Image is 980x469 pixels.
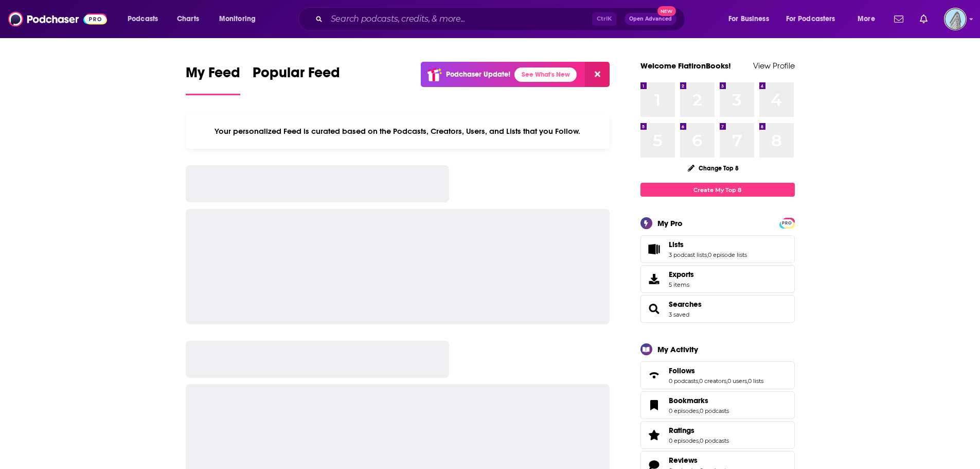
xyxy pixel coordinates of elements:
[644,398,665,412] a: Bookmarks
[669,240,684,249] span: Lists
[669,240,747,249] a: Lists
[669,270,694,279] span: Exports
[669,456,698,465] span: Reviews
[446,70,510,79] p: Podchaser Update!
[514,67,577,82] a: See What's New
[253,64,340,88] span: Popular Feed
[186,64,240,88] span: My Feed
[640,265,795,293] a: Exports
[625,13,676,25] button: Open AdvancedNew
[669,407,699,414] a: 0 episodes
[708,251,747,258] a: 0 episode lists
[747,377,748,385] span: ,
[177,12,199,26] span: Charts
[644,302,665,316] a: Searches
[748,377,763,385] a: 0 lists
[644,272,665,286] span: Exports
[640,295,795,323] span: Searches
[669,396,729,405] a: Bookmarks
[327,11,592,27] input: Search podcasts, credits, & more...
[728,12,769,26] span: For Business
[781,219,793,227] a: PRO
[644,242,665,256] a: Lists
[698,377,699,385] span: ,
[707,251,708,258] span: ,
[727,377,747,385] a: 0 users
[890,10,907,28] a: Show notifications dropdown
[219,12,256,26] span: Monitoring
[669,366,763,375] a: Follows
[700,437,729,444] a: 0 podcasts
[120,11,171,27] button: open menu
[170,11,205,27] a: Charts
[669,426,694,435] span: Ratings
[644,368,665,383] a: Follows
[640,361,795,389] span: Follows
[128,12,158,26] span: Podcasts
[669,426,729,435] a: Ratings
[669,251,707,258] a: 3 podcast lists
[786,12,835,26] span: For Podcasters
[657,344,698,354] div: My Activity
[721,11,782,27] button: open menu
[669,300,702,309] a: Searches
[8,9,107,29] img: Podchaser - Follow, Share and Rate Podcasts
[753,61,795,71] a: View Profile
[858,12,875,26] span: More
[212,11,269,27] button: open menu
[699,407,700,414] span: ,
[657,6,676,16] span: New
[944,8,967,30] img: User Profile
[669,366,695,375] span: Follows
[640,61,731,71] a: Welcome FlatironBooks!
[640,183,795,197] a: Create My Top 8
[682,162,745,175] button: Change Top 8
[699,377,726,385] a: 0 creators
[186,114,610,149] div: Your personalized Feed is curated based on the Podcasts, Creators, Users, and Lists that you Follow.
[669,437,699,444] a: 0 episodes
[944,8,967,30] button: Show profile menu
[657,218,683,228] div: My Pro
[253,64,340,95] a: Popular Feed
[640,235,795,263] span: Lists
[629,16,672,22] span: Open Advanced
[644,428,665,442] a: Ratings
[669,281,694,288] span: 5 items
[781,219,793,227] span: PRO
[640,421,795,449] span: Ratings
[726,377,727,385] span: ,
[850,11,888,27] button: open menu
[699,437,700,444] span: ,
[186,64,240,95] a: My Feed
[916,10,932,28] a: Show notifications dropdown
[592,12,616,26] span: Ctrl K
[944,8,967,30] span: Logged in as FlatironBooks
[308,7,695,31] div: Search podcasts, credits, & more...
[669,377,698,385] a: 0 podcasts
[669,396,708,405] span: Bookmarks
[640,391,795,419] span: Bookmarks
[669,456,729,465] a: Reviews
[669,311,689,318] a: 3 saved
[779,11,850,27] button: open menu
[700,407,729,414] a: 0 podcasts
